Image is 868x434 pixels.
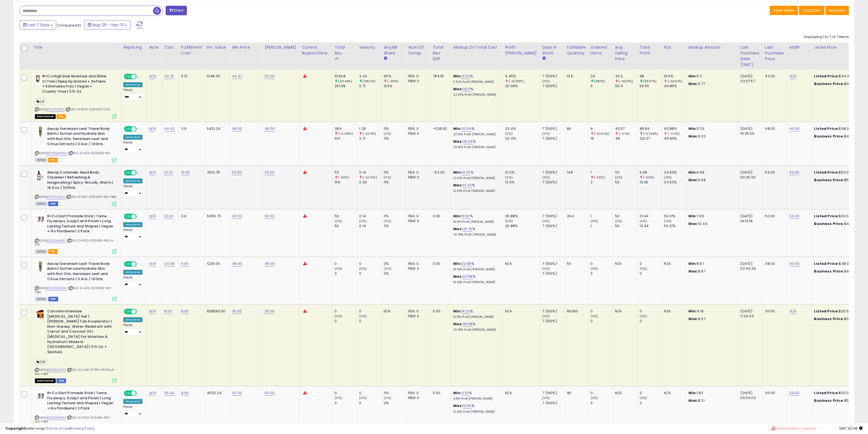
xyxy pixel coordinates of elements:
div: 5 [590,84,613,89]
span: All listings that are unavailable for purchase on Amazon for any reason other than out-of-stock [35,114,56,119]
div: 100% [384,84,406,89]
span: | SKU: D-RCO-028292-CAD [65,107,110,112]
div: [DATE] 15:35:55 [741,126,759,136]
div: -53.00 [433,170,447,175]
img: 41GI7F+hHhL._SL40_.jpg [35,214,46,225]
div: 1036.8 [335,74,357,79]
small: (0%) [664,175,672,180]
div: 213.37 [640,136,662,141]
a: B005TUIDAU [46,195,65,199]
div: 86 [567,126,584,131]
span: OFF [136,170,145,175]
div: 26.88% [505,214,540,219]
a: 19.65 [463,403,472,409]
div: Days In Stock [542,45,562,56]
p: 22.55% Profit [PERSON_NAME] [453,93,499,97]
div: 6.68 [640,170,662,175]
small: (0%) [505,175,513,180]
div: 98 [640,74,662,79]
div: 7 (100%) [542,214,564,219]
a: 6.00 [181,261,189,266]
div: 23.4% [505,136,540,141]
a: 30.54 [461,126,472,131]
small: (-52.63%) [594,131,610,136]
p: 12.60% Profit [PERSON_NAME] [453,176,499,180]
div: 24 [590,74,613,79]
div: 784.81 [433,74,447,79]
div: Preset: [123,184,142,197]
a: 10.00 [181,170,190,175]
div: Amazon AI [123,82,142,87]
a: B0DQ2HXK6F [46,238,66,243]
div: Total Rev. Diff. [433,45,449,62]
span: ON [124,74,131,79]
small: (-57.89%) [643,131,658,136]
a: B0DQ2HXK6F [46,415,66,420]
a: 48.00 [265,126,275,131]
div: 0% [384,126,406,131]
a: 24.75 [164,74,174,79]
div: 6455.70 [207,214,225,219]
b: Listed Price: [814,126,839,131]
p: 23.40% Profit [PERSON_NAME] [453,145,499,149]
div: $53.00 [814,170,860,175]
div: 12.6% [505,170,540,175]
a: 22.98 [463,274,473,279]
a: N/A [149,261,156,266]
div: ASIN: [35,170,117,206]
a: 14.42 [461,170,471,175]
b: Min: [453,213,461,219]
a: 19.23 [461,309,470,314]
div: Displaying 1 to 7 of 7 items [804,34,849,40]
div: 251.99 [335,84,357,89]
div: FBM: 0 [408,175,426,180]
div: Title [34,45,119,50]
small: (380%) [594,79,605,83]
a: B01L3YORN2 [46,107,65,112]
span: Compared to: [57,23,82,28]
div: Preset: [123,88,142,101]
div: 0.14 [359,170,381,175]
div: 7 (100%) [542,74,564,79]
b: Business Price: [814,177,844,183]
span: Columns [803,8,820,13]
a: 25.04 [164,390,174,396]
a: 40.00 [790,261,800,266]
small: (0%) [505,131,513,136]
div: 40.85% [664,84,686,89]
th: CSV column name: cust_attr_1_MSRP [787,42,812,70]
img: 413TX4+ADtL._SL40_.jpg [35,126,46,137]
div: Markup on Total Cost [453,45,500,50]
div: 148 [567,170,584,175]
div: $44.38 [814,74,860,79]
small: (-50%) [594,175,605,180]
small: Avg BB Share. [384,56,387,61]
b: Min: [453,74,461,79]
strong: Min: [689,74,697,79]
div: 50.55 [640,84,662,89]
div: 0% [384,136,406,141]
a: 8.00 [181,309,189,314]
a: 42.50 [232,213,242,219]
div: ROI [664,45,684,50]
span: FBA [48,158,58,162]
div: ASIN: [35,214,117,253]
a: N/A [790,309,796,314]
a: 30.54 [463,139,473,144]
strong: Max: [689,134,698,139]
a: N/A [149,309,156,314]
span: OFF [136,74,145,79]
button: Actions [825,6,849,15]
small: (311.44%) [338,79,352,83]
div: 50.4 [615,84,637,89]
div: FBA: 0 [408,126,426,131]
a: 48.00 [265,261,275,266]
p: 6.68 [689,178,734,183]
small: (-40%) [387,79,398,83]
img: 31PLfRT9FhL._SL40_.jpg [35,74,41,85]
div: 5148.00 [207,74,225,79]
div: 48.00 [765,126,783,131]
div: % [453,139,499,149]
div: Markup Amount [689,45,736,50]
strong: Max: [689,177,698,183]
